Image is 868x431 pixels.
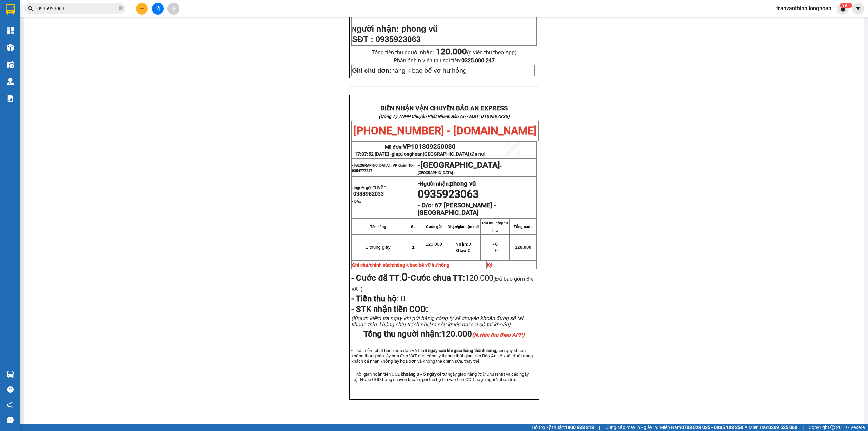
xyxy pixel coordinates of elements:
[352,262,449,268] strong: Ghi chú/chính sách:
[155,6,160,11] span: file-add
[7,417,14,423] span: message
[565,425,594,430] strong: 1900 633 818
[394,57,495,64] span: Phản ánh n.viên thu sai tiền:
[140,6,144,11] span: plus
[352,35,373,44] strong: SĐT :
[385,144,456,150] span: Mã đơn:
[855,5,861,12] span: caret-down
[745,426,747,429] span: ⚪️
[353,191,384,197] span: 0388982033
[7,27,14,34] img: dashboard-icon
[749,424,797,431] span: Miền Bắc
[380,105,508,112] strong: BIÊN NHẬN VẬN CHUYỂN BẢO AN EXPRESS
[476,181,479,187] span: -
[401,270,408,283] strong: 0
[399,294,405,303] span: 0
[379,114,510,119] strong: (Công Ty TNHH Chuyển Phát Nhanh Bảo An - MST: 0109597835)
[532,424,594,431] span: Hỗ trợ kỹ thuật:
[660,424,743,431] span: Miền Nam
[418,202,433,209] strong: - D/c:
[351,372,529,382] span: - Thời gian hoàn tiền COD kể từ ngày giao hàng (trừ Chủ Nhật và các ngày Lễ). Hoàn COD bằng chuyể...
[363,329,525,339] span: Tổng thu người nhận:
[357,24,399,33] span: gười nhận:
[420,160,500,170] span: [GEOGRAPHIC_DATA]
[411,273,465,283] strong: Cước chưa TT:
[418,160,420,170] span: -
[448,225,479,229] strong: Nhận/giao tận nơi
[401,270,411,283] span: -
[351,276,533,292] span: (Đã bao gồm 8% VAT)
[366,245,391,250] span: 1 thùng giấy
[355,151,486,157] span: 17:37:52 [DATE] -
[771,4,837,13] span: tranvanthinh.longhoan
[418,202,496,217] strong: 67 [PERSON_NAME] - [GEOGRAPHIC_DATA]
[403,143,456,150] span: VP101309250030
[852,3,864,15] button: caret-down
[461,57,495,64] strong: 0325.000.247
[441,329,525,339] span: 120.000
[450,180,476,187] span: phong vũ
[599,424,600,431] span: |
[492,248,498,253] span: - 0
[455,242,471,247] span: 0
[418,188,479,201] span: 0935923063
[351,273,411,283] span: :
[472,332,525,338] em: (N.viên thu theo APP)
[840,3,852,8] sup: 424
[605,424,658,431] span: Cung cấp máy in - giấy in:
[456,248,470,253] span: 0
[352,186,372,190] strong: - Người gửi:
[352,67,391,74] strong: Ghi chú đơn:
[376,35,421,44] span: 0935923063
[423,151,486,157] span: [GEOGRAPHIC_DATA] tận nơi
[426,242,442,247] span: 120.000
[171,6,176,11] span: aim
[352,26,399,33] strong: N
[803,424,804,431] span: |
[6,4,15,15] img: logo-vxr
[7,371,14,378] img: warehouse-icon
[412,245,414,250] span: 1
[351,294,397,303] strong: - Tiền thu hộ
[456,248,468,253] strong: Giao:
[353,124,537,137] span: [PHONE_NUMBER] - [DOMAIN_NAME]
[420,181,476,187] span: Người nhận:
[418,171,455,175] span: [GEOGRAPHIC_DATA] -
[487,262,494,268] strong: Ký:
[7,61,14,68] img: warehouse-icon
[351,348,532,364] span: - Thời điểm phát hành hoá đơn VAT là nếu quý khách không thông báo lấy hoá đơn VAT cho công ty th...
[351,304,428,314] span: - STK nhận tiền COD:
[352,199,361,204] strong: - D/c:
[28,6,33,11] span: search
[351,273,399,283] strong: - Cước đã TT
[401,24,438,33] span: phong vũ
[455,242,468,247] strong: Nhận:
[436,49,517,56] span: (n.viên thu theo App)
[418,180,476,187] strong: -
[351,315,523,328] span: (Khách kiểm tra ngay khi gửi hàng, công ty sẽ chuyển khoản đúng số tài khoản trên, không chịu trá...
[119,5,123,12] span: close-circle
[426,225,442,229] strong: Cước gửi
[7,78,14,85] img: warehouse-icon
[352,184,387,197] span: tuyền -
[37,5,117,12] input: Tìm tên, số ĐT hoặc mã đơn
[394,262,449,268] span: hàng k bao bể vỡ hư hỏng
[7,44,14,51] img: warehouse-icon
[411,225,416,229] strong: SL
[7,386,14,393] span: question-circle
[830,425,835,430] span: copyright
[401,372,437,377] strong: khoảng 3 - 5 ngày
[152,3,164,15] button: file-add
[514,225,532,229] strong: Tổng cước
[7,401,14,408] span: notification
[372,49,517,56] span: Tổng tiền thu người nhận:
[681,425,743,430] strong: 0708 023 035 - 0935 103 250
[351,294,405,303] span: :
[436,47,467,56] strong: 120.000
[119,6,123,10] span: close-circle
[515,245,531,250] span: 120.000
[424,348,497,353] strong: 5 ngày sau khi giao hàng thành công,
[7,95,14,102] img: solution-icon
[492,242,498,247] span: - 0
[167,3,179,15] button: aim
